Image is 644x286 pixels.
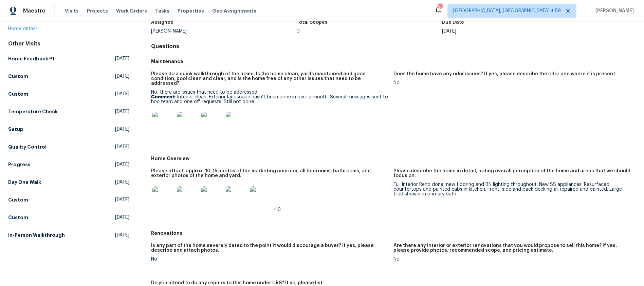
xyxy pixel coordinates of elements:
[115,91,129,97] span: [DATE]
[8,88,129,100] a: Custom[DATE]
[65,7,79,14] span: Visits
[8,55,54,62] h5: Home Feedback P1
[151,95,388,104] p: Interior clean. Exterior landscape hasn’t been done in over a month. Several messages sent to hoc...
[8,141,129,153] a: Quality Control[DATE]
[115,55,129,62] span: [DATE]
[115,73,129,80] span: [DATE]
[8,40,129,47] div: Other Visits
[151,230,636,236] h5: Renovations
[593,7,634,14] span: [PERSON_NAME]
[151,29,296,34] div: [PERSON_NAME]
[151,90,388,137] div: No, there are issues that need to be addressed.
[8,108,58,115] h5: Temperature Check
[8,106,129,118] a: Temperature Check[DATE]
[115,179,129,186] span: [DATE]
[151,257,388,262] div: No
[151,20,173,25] h5: Assignee
[393,257,630,262] div: No
[8,161,31,168] h5: Progress
[393,243,630,253] h5: Are there any interior or exterior renovations that you would propose to sell this home? If yes, ...
[115,232,129,239] span: [DATE]
[151,243,388,253] h5: Is any part of the home severely dated to the point it would discourage a buyer? If yes, please d...
[8,73,28,80] h5: Custom
[8,126,23,133] h5: Setup
[393,169,630,178] h5: Please describe the home in detail, noting overall perception of the home and areas that we shoul...
[8,158,129,171] a: Progress[DATE]
[151,43,636,50] h4: Questions
[8,194,129,206] a: Custom[DATE]
[155,8,169,13] span: Tasks
[442,29,587,34] div: [DATE]
[438,4,442,11] div: 830
[115,161,129,168] span: [DATE]
[116,7,147,14] span: Work Orders
[8,144,47,150] h5: Quality Control
[8,176,129,188] a: Day One Walk[DATE]
[8,196,28,203] h5: Custom
[8,91,28,97] h5: Custom
[393,72,617,76] h5: Does the home have any odor issues? If yes, please describe the odor and where it is present.
[151,169,388,178] h5: Please attach approx. 10-15 photos of the marketing cooridor, all bedrooms, bathrooms, and exteri...
[115,108,129,115] span: [DATE]
[8,232,65,239] h5: In-Person Walkthrough
[8,211,129,224] a: Custom[DATE]
[87,7,108,14] span: Projects
[151,58,636,65] h5: Maintenance
[393,80,630,85] div: No
[8,179,41,186] h5: Day One Walk
[273,207,281,212] span: +13
[296,29,442,34] div: 0
[151,155,636,162] h5: Home Overview
[296,20,328,25] h5: Total Scopes
[212,7,256,14] span: Geo Assignments
[8,26,38,31] a: Home details
[8,70,129,82] a: Custom[DATE]
[115,126,129,133] span: [DATE]
[115,144,129,150] span: [DATE]
[115,214,129,221] span: [DATE]
[8,214,28,221] h5: Custom
[23,7,45,14] span: Maestro
[8,53,129,65] a: Home Feedback P1[DATE]
[115,196,129,203] span: [DATE]
[151,72,388,86] h5: Please do a quick walkthrough of the home. Is the home clean, yards maintained and good condition...
[151,95,176,99] b: Comment:
[393,182,630,196] div: Full interior Reno done, new flooring and BN lighting throughout. New SS appliances. Resurfaced c...
[8,229,129,241] a: In-Person Walkthrough[DATE]
[442,20,464,25] h5: Due Date
[178,7,204,14] span: Properties
[8,123,129,135] a: Setup[DATE]
[151,281,324,285] h5: Do you intend to do any repairs to this home under URS? If so, please list.
[453,7,561,14] span: [GEOGRAPHIC_DATA], [GEOGRAPHIC_DATA] + 59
